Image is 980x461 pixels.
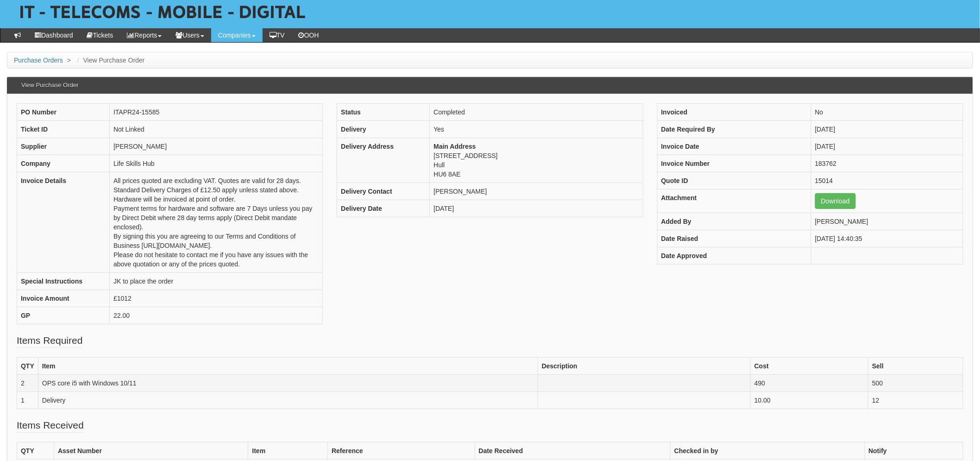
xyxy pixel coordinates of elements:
[865,442,963,459] th: Notify
[17,172,110,272] th: Invoice Details
[657,189,811,213] th: Attachment
[811,103,963,120] td: No
[430,120,643,138] td: Yes
[337,120,430,138] th: Delivery
[430,103,643,120] td: Completed
[337,138,430,183] th: Delivery Address
[17,155,110,172] th: Company
[110,155,323,172] td: Life Skills Hub
[328,442,475,459] th: Reference
[17,290,110,307] th: Invoice Amount
[868,357,963,374] th: Sell
[17,374,38,392] td: 2
[657,247,811,264] th: Date Approved
[751,357,868,374] th: Cost
[337,103,430,120] th: Status
[17,357,38,374] th: QTY
[38,392,538,409] td: Delivery
[38,357,538,374] th: Item
[671,442,865,459] th: Checked in by
[811,230,963,247] td: [DATE] 14:40:35
[475,442,670,459] th: Date Received
[54,442,248,459] th: Asset Number
[657,172,811,189] th: Quote ID
[657,155,811,172] th: Invoice Number
[17,77,83,93] h3: View Purchase Order
[811,138,963,155] td: [DATE]
[811,120,963,138] td: [DATE]
[248,442,328,459] th: Item
[815,193,856,209] a: Download
[110,307,323,324] td: 22.00
[17,442,54,459] th: QTY
[751,374,868,392] td: 490
[211,28,263,42] a: Companies
[17,307,110,324] th: GP
[110,172,323,272] td: All prices quoted are excluding VAT. Quotes are valid for 28 days. Standard Delivery Charges of £...
[110,272,323,290] td: JK to place the order
[14,57,63,64] a: Purchase Orders
[17,392,38,409] td: 1
[292,28,326,42] a: OOH
[657,120,811,138] th: Date Required By
[38,374,538,392] td: OPS core i5 with Windows 10/11
[120,28,169,42] a: Reports
[65,57,73,64] span: >
[75,56,145,65] li: View Purchase Order
[868,374,963,392] td: 500
[337,200,430,217] th: Delivery Date
[110,138,323,155] td: [PERSON_NAME]
[430,200,643,217] td: [DATE]
[110,290,323,307] td: £1012
[110,120,323,138] td: Not Linked
[538,357,750,374] th: Description
[430,183,643,200] td: [PERSON_NAME]
[17,334,82,348] legend: Items Required
[169,28,211,42] a: Users
[657,138,811,155] th: Invoice Date
[657,103,811,120] th: Invoiced
[657,213,811,230] th: Added By
[80,28,120,42] a: Tickets
[811,213,963,230] td: [PERSON_NAME]
[811,155,963,172] td: 183762
[17,120,110,138] th: Ticket ID
[868,392,963,409] td: 12
[17,418,84,433] legend: Items Received
[17,103,110,120] th: PO Number
[17,138,110,155] th: Supplier
[433,143,476,150] b: Main Address
[17,272,110,290] th: Special Instructions
[657,230,811,247] th: Date Raised
[110,103,323,120] td: ITAPR24-15585
[263,28,292,42] a: TV
[751,392,868,409] td: 10.00
[337,183,430,200] th: Delivery Contact
[811,172,963,189] td: 15014
[430,138,643,183] td: [STREET_ADDRESS] Hull HU6 8AE
[28,28,80,42] a: Dashboard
